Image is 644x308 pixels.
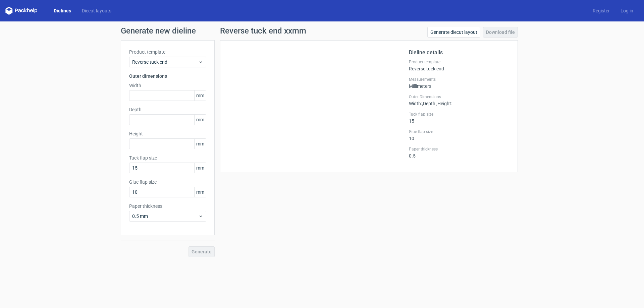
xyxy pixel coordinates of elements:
[409,101,422,106] span: Width :
[48,7,76,14] a: Dielines
[76,7,117,14] a: Diecut layouts
[427,27,480,38] a: Generate diecut layout
[129,203,206,209] label: Paper thickness
[409,112,509,117] label: Tuck flap size
[121,27,523,35] h1: Generate new dieline
[194,115,206,125] span: mm
[409,129,509,134] label: Glue flap size
[409,59,509,65] label: Product template
[194,187,206,197] span: mm
[129,49,206,55] label: Product template
[129,106,206,113] label: Depth
[409,146,509,159] div: 0.5
[409,49,509,57] h2: Dieline details
[587,7,615,14] a: Register
[409,146,509,152] label: Paper thickness
[132,59,198,65] span: Reverse tuck end
[409,77,509,82] label: Measurements
[436,101,452,106] span: , Height :
[132,213,198,220] span: 0.5 mm
[409,77,509,89] div: Millimeters
[129,179,206,185] label: Glue flap size
[194,163,206,173] span: mm
[422,101,436,106] span: , Depth :
[129,73,206,79] h3: Outer dimensions
[409,94,509,100] label: Outer Dimensions
[615,7,639,14] a: Log in
[409,59,509,71] div: Reverse tuck end
[220,27,306,35] h1: Reverse tuck end xxmm
[409,129,509,141] div: 10
[409,112,509,124] div: 15
[129,155,206,161] label: Tuck flap size
[129,82,206,89] label: Width
[129,130,206,137] label: Height
[194,90,206,101] span: mm
[194,139,206,149] span: mm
